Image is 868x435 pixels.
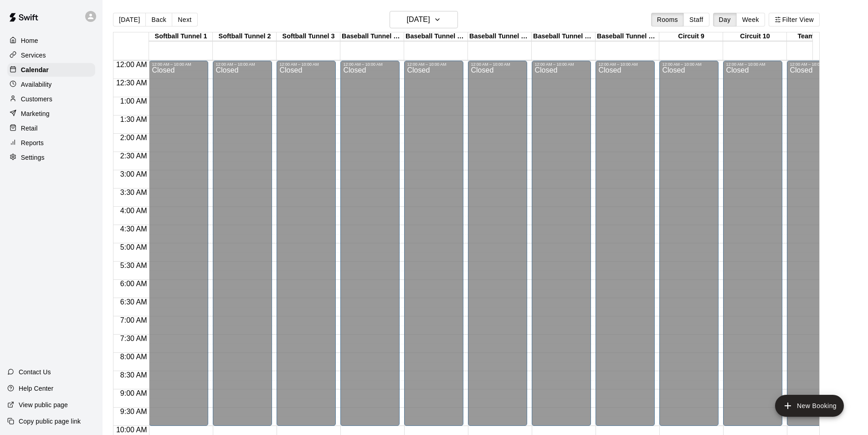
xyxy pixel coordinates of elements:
[21,65,49,74] p: Calendar
[118,371,149,379] span: 8:30 AM
[118,389,149,397] span: 9:00 AM
[7,78,95,91] a: Availability
[534,67,588,429] div: Closed
[21,36,38,45] p: Home
[118,97,149,105] span: 1:00 AM
[598,67,652,429] div: Closed
[19,367,51,377] p: Contact Us
[723,32,787,41] div: Circuit 10
[118,280,149,288] span: 6:00 AM
[596,61,655,426] div: 12:00 AM – 10:00 AM: Closed
[149,61,208,426] div: 12:00 AM – 10:00 AM: Closed
[118,170,149,178] span: 3:00 AM
[118,189,149,196] span: 3:30 AM
[787,32,851,41] div: Team Room 1
[7,34,95,47] a: Home
[114,426,149,434] span: 10:00 AM
[118,243,149,251] span: 5:00 AM
[532,32,596,41] div: Baseball Tunnel 7 (Mound/Machine)
[118,152,149,160] span: 2:30 AM
[7,48,95,62] a: Services
[534,62,588,67] div: 12:00 AM – 10:00 AM
[21,80,52,89] p: Availability
[659,32,723,41] div: Circuit 9
[407,62,461,67] div: 12:00 AM – 10:00 AM
[118,207,149,215] span: 4:00 AM
[596,32,659,41] div: Baseball Tunnel 8 (Mound)
[279,62,333,67] div: 12:00 AM – 10:00 AM
[118,335,149,342] span: 7:30 AM
[407,67,461,429] div: Closed
[21,94,52,104] p: Customers
[118,353,149,361] span: 8:00 AM
[7,151,95,164] a: Settings
[7,63,95,77] a: Calendar
[19,384,53,393] p: Help Center
[118,408,149,415] span: 9:30 AM
[340,61,400,426] div: 12:00 AM – 10:00 AM: Closed
[790,62,843,67] div: 12:00 AM – 10:00 AM
[713,13,737,26] button: Day
[19,417,81,426] p: Copy public page link
[683,13,709,26] button: Staff
[118,115,149,123] span: 1:30 AM
[118,225,149,233] span: 4:30 AM
[343,62,397,67] div: 12:00 AM – 10:00 AM
[7,92,95,106] a: Customers
[114,61,149,68] span: 12:00 AM
[118,298,149,306] span: 6:30 AM
[736,13,765,26] button: Week
[598,62,652,67] div: 12:00 AM – 10:00 AM
[21,124,38,133] p: Retail
[7,107,95,121] a: Marketing
[145,13,172,26] button: Back
[118,316,149,324] span: 7:00 AM
[277,61,336,426] div: 12:00 AM – 10:00 AM: Closed
[787,61,846,426] div: 12:00 AM – 10:00 AM: Closed
[277,32,340,41] div: Softball Tunnel 3
[118,262,149,269] span: 5:30 AM
[769,13,820,26] button: Filter View
[662,67,716,429] div: Closed
[726,67,780,429] div: Closed
[404,61,463,426] div: 12:00 AM – 10:00 AM: Closed
[213,32,277,41] div: Softball Tunnel 2
[407,13,430,26] h6: [DATE]
[149,32,213,41] div: Softball Tunnel 1
[532,61,591,426] div: 12:00 AM – 10:00 AM: Closed
[7,136,95,150] a: Reports
[114,79,149,87] span: 12:30 AM
[152,62,205,67] div: 12:00 AM – 10:00 AM
[21,109,50,118] p: Marketing
[471,62,524,67] div: 12:00 AM – 10:00 AM
[7,121,95,135] a: Retail
[21,51,46,60] p: Services
[21,153,45,162] p: Settings
[113,13,146,26] button: [DATE]
[790,67,843,429] div: Closed
[775,395,844,417] button: add
[213,61,272,426] div: 12:00 AM – 10:00 AM: Closed
[172,13,197,26] button: Next
[468,61,527,426] div: 12:00 AM – 10:00 AM: Closed
[279,67,333,429] div: Closed
[152,67,205,429] div: Closed
[651,13,684,26] button: Rooms
[723,61,782,426] div: 12:00 AM – 10:00 AM: Closed
[662,62,716,67] div: 12:00 AM – 10:00 AM
[471,67,524,429] div: Closed
[726,62,780,67] div: 12:00 AM – 10:00 AM
[19,400,68,409] p: View public page
[468,32,532,41] div: Baseball Tunnel 6 (Machine)
[340,32,404,41] div: Baseball Tunnel 4 (Machine)
[118,134,149,142] span: 2:00 AM
[390,11,458,28] button: [DATE]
